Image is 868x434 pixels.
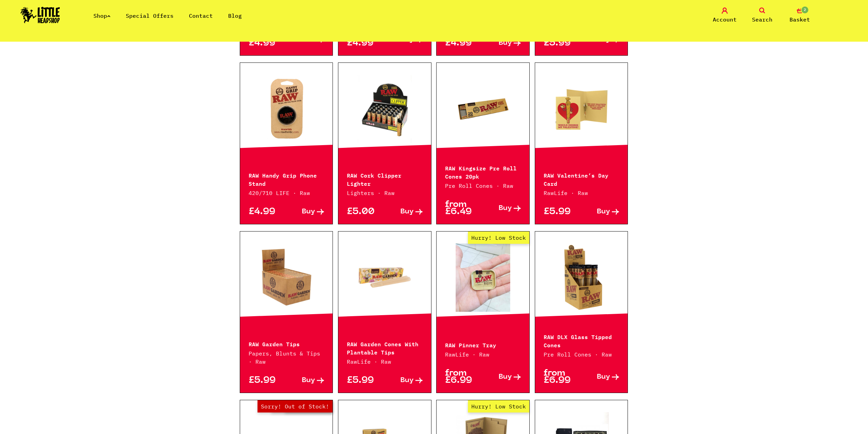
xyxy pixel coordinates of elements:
span: Buy [597,208,610,215]
p: RAW Cork Clipper Lighter [347,171,423,187]
p: from £6.99 [544,370,582,384]
p: Pre Roll Cones · Raw [544,350,619,359]
a: Hurry! Low Stock [437,243,529,312]
span: Buy [302,208,315,215]
span: Buy [499,40,512,47]
a: 2 Basket [783,8,817,24]
a: Buy [286,208,324,215]
p: RAW Valentine’s Day Card [544,171,619,187]
p: from £6.49 [445,201,483,215]
p: £4.99 [445,40,483,47]
p: RAW DLX Glass Tipped Cones [544,332,619,349]
span: Buy [302,377,315,384]
a: Buy [286,377,324,384]
p: £4.99 [249,208,286,215]
p: from £4.99 [249,32,286,47]
span: Search [752,15,773,24]
p: £5.99 [347,377,385,384]
p: RAW Garden Cones With Plantable Tips [347,339,423,356]
span: Buy [499,374,512,381]
span: Hurry! Low Stock [468,400,529,412]
a: Buy [483,40,521,47]
p: £5.99 [544,208,582,215]
a: Contact [189,12,213,19]
p: RAW Pinner Tray [445,340,521,349]
p: Pre Roll Cones · Raw [445,182,521,190]
p: from £6.99 [445,370,483,384]
p: RawLife · Raw [544,189,619,197]
span: Buy [499,205,512,212]
p: Papers, Blunts & Tips · Raw [249,349,324,366]
span: Hurry! Low Stock [468,232,529,244]
span: Buy [400,377,414,384]
a: Blog [228,12,242,19]
p: Lighters · Raw [347,189,423,197]
p: £5.99 [249,377,286,384]
a: Buy [582,208,619,215]
a: Buy [483,201,521,215]
span: Basket [790,15,810,24]
a: Buy [582,370,619,384]
a: Search [745,8,779,24]
span: Buy [597,374,610,381]
a: Buy [385,377,423,384]
img: Little Head Shop Logo [20,7,60,23]
a: Buy [385,208,423,215]
a: Special Offers [126,12,174,19]
p: RawLife · Raw [445,350,521,359]
p: from £5.99 [544,32,582,47]
a: Buy [483,370,521,384]
span: Buy [400,208,414,215]
a: Shop [93,12,111,19]
p: RAW Garden Tips [249,339,324,348]
p: RAW Handy Grip Phone Stand [249,171,324,187]
span: Sorry! Out of Stock! [258,400,333,412]
p: 420/710 LIFE · Raw [249,189,324,197]
p: from £4.99 [347,32,385,47]
p: £5.00 [347,208,385,215]
p: RawLife · Raw [347,358,423,366]
span: Account [713,15,737,24]
p: RAW Kingsize Pre Roll Cones 20pk [445,164,521,180]
span: 2 [801,6,809,14]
